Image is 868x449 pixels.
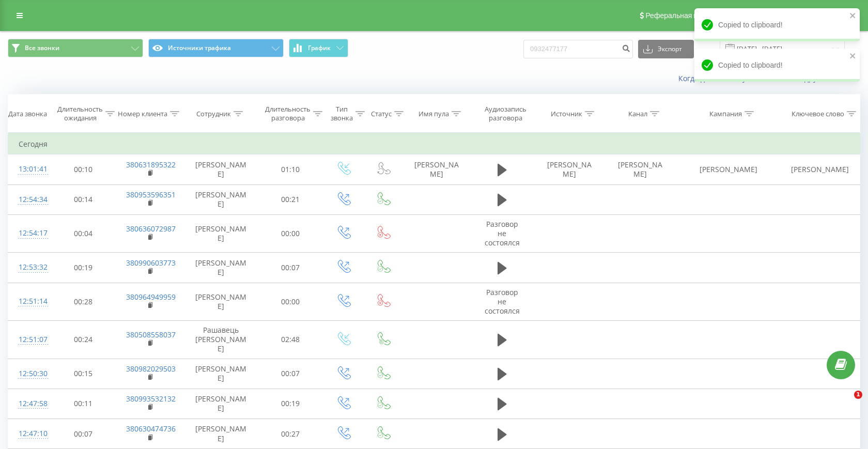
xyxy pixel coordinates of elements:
button: close [849,52,857,61]
div: Сотрудник [196,110,231,118]
td: 00:11 [50,389,116,419]
iframe: Intercom live chat [833,391,858,415]
div: 12:53:32 [19,257,40,277]
td: 00:24 [50,321,116,359]
td: 00:07 [258,253,323,283]
td: 00:00 [258,214,323,253]
td: Рашавець [PERSON_NAME] [184,321,257,359]
td: [PERSON_NAME] [184,253,257,283]
td: 00:14 [50,184,116,214]
a: 380953596351 [126,190,176,199]
a: 380982029503 [126,364,176,374]
button: Источники трафика [148,39,284,57]
div: Тип звонка [331,105,353,122]
td: [PERSON_NAME] [184,359,257,389]
div: 12:51:07 [19,330,40,350]
td: 00:10 [50,154,116,184]
a: 380990603773 [126,258,176,268]
td: [PERSON_NAME] [184,389,257,419]
div: Ключевое слово [792,110,844,118]
td: 00:19 [258,389,323,419]
a: 380631895322 [126,160,176,169]
div: Copied to clipboard! [694,49,860,82]
td: 00:07 [258,359,323,389]
span: Разговор не состоялся [485,219,520,247]
td: 00:07 [50,419,116,449]
td: 02:48 [258,321,323,359]
div: Канал [628,110,647,118]
td: [PERSON_NAME] [184,419,257,449]
div: 12:47:58 [19,394,40,414]
div: 12:47:10 [19,424,40,444]
td: 00:04 [50,214,116,253]
td: 00:21 [258,184,323,214]
span: Разговор не состоялся [485,287,520,316]
button: close [849,11,857,21]
button: Все звонки [8,39,143,57]
div: Номер клиента [118,110,167,118]
td: 00:15 [50,359,116,389]
div: Имя пула [419,110,449,118]
td: [PERSON_NAME] [184,184,257,214]
td: 00:00 [258,283,323,321]
div: 13:01:41 [19,159,40,179]
td: [PERSON_NAME] [534,154,605,184]
a: 380993532132 [126,394,176,404]
td: [PERSON_NAME] [676,154,781,184]
td: 00:19 [50,253,116,283]
a: 380636072987 [126,224,176,234]
span: Реферальная программа [645,11,730,20]
button: График [289,39,348,57]
td: Сегодня [8,134,860,154]
td: [PERSON_NAME] [781,154,860,184]
td: 00:28 [50,283,116,321]
div: Кампания [709,110,742,118]
div: Источник [551,110,582,118]
div: Copied to clipboard! [694,8,860,41]
div: 12:51:14 [19,291,40,312]
td: 00:27 [258,419,323,449]
div: Длительность разговора [265,105,311,122]
div: Аудиозапись разговора [480,105,531,122]
div: 12:50:30 [19,364,40,384]
td: [PERSON_NAME] [402,154,471,184]
a: 380964949959 [126,292,176,302]
td: [PERSON_NAME] [184,214,257,253]
a: 380508558037 [126,330,176,339]
div: 12:54:34 [19,190,40,210]
div: Статус [371,110,392,118]
a: 380630474736 [126,424,176,433]
span: Все звонки [25,44,59,52]
div: 12:54:17 [19,223,40,243]
button: Экспорт [638,40,694,58]
input: Поиск по номеру [523,40,633,58]
span: 1 [854,391,862,399]
td: [PERSON_NAME] [184,283,257,321]
td: [PERSON_NAME] [184,154,257,184]
div: Дата звонка [8,110,47,118]
td: [PERSON_NAME] [605,154,675,184]
span: График [308,44,331,52]
div: Длительность ожидания [57,105,103,122]
td: 01:10 [258,154,323,184]
a: Когда данные могут отличаться от других систем [678,73,860,83]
